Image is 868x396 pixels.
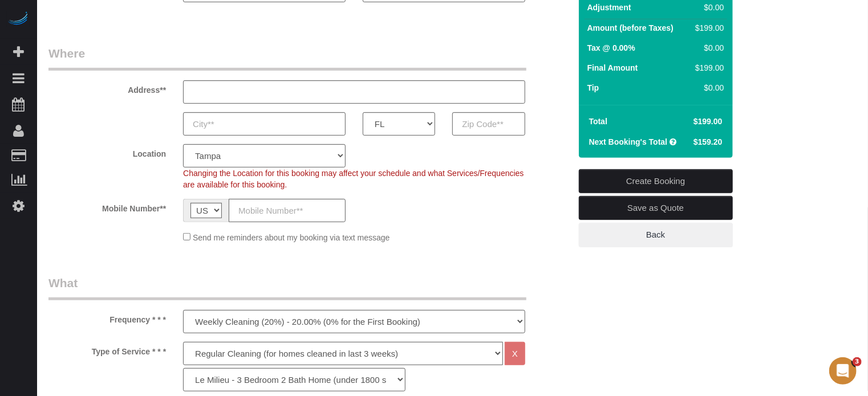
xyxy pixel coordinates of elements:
[691,82,724,93] div: $0.00
[691,2,724,13] div: $0.00
[587,22,674,34] label: Amount (before Taxes)
[589,117,607,126] strong: Total
[193,233,390,242] span: Send me reminders about my booking via text message
[691,42,724,54] div: $0.00
[40,342,175,357] label: Type of Service * * *
[587,82,599,93] label: Tip
[829,357,857,385] iframe: Intercom live chat
[183,169,524,189] span: Changing the Location for this booking may affect your schedule and what Services/Frequencies are...
[587,42,635,54] label: Tax @ 0.00%
[48,45,526,71] legend: Where
[579,223,733,247] a: Back
[48,275,526,300] legend: What
[40,310,175,325] label: Frequency * * *
[691,22,724,34] div: $199.00
[693,117,723,126] span: $199.00
[579,196,733,220] a: Save as Quote
[229,199,346,222] input: Mobile Number**
[587,62,638,74] label: Final Amount
[579,169,733,193] a: Create Booking
[589,137,668,146] strong: Next Booking's Total
[587,2,631,13] label: Adjustment
[693,137,723,146] span: $159.20
[7,11,30,27] img: Automaid Logo
[691,62,724,74] div: $199.00
[452,112,525,136] input: Zip Code**
[40,199,175,214] label: Mobile Number**
[853,357,862,366] span: 3
[40,144,175,160] label: Location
